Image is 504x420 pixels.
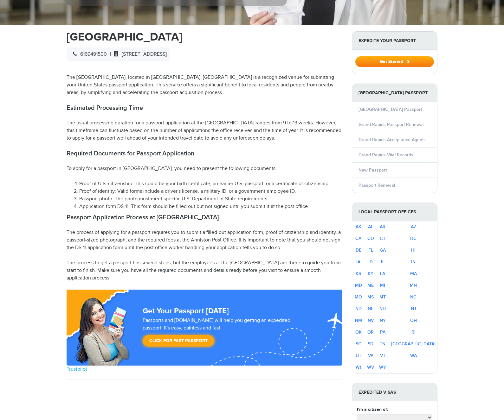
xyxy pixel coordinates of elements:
[356,353,361,358] a: UT
[352,383,437,401] strong: Expedited Visas
[368,341,373,347] a: SD
[391,341,436,347] a: [GEOGRAPHIC_DATA]
[380,236,385,241] a: CT
[359,167,387,173] a: New Passport
[381,259,384,265] a: IL
[355,294,362,300] a: MO
[143,306,229,316] strong: Get Your Passport [DATE]
[79,203,342,210] li: Application form DS-11: This form should be filled out but not signed until you submit it at the ...
[356,259,360,265] a: IA
[359,107,422,112] a: [GEOGRAPHIC_DATA] Passport
[70,51,107,57] span: 6169491500
[367,236,374,241] a: CO
[367,294,374,300] a: MS
[368,318,374,323] a: NV
[380,318,386,323] a: NY
[355,56,434,67] button: Get Started
[355,59,434,64] a: Get Started
[380,341,385,347] a: TN
[357,406,388,413] label: I'm a citizen of:
[368,271,373,276] a: KY
[67,119,342,142] p: The usual processing duration for a passport application at the [GEOGRAPHIC_DATA] ranges from 9 t...
[67,214,342,221] h2: Passport Application Process at [GEOGRAPHIC_DATA]
[410,283,417,288] a: MN
[359,137,426,142] a: Grand Rapids Acceptance Agents
[356,271,361,276] a: KS
[67,74,342,97] p: The [GEOGRAPHIC_DATA], located in [GEOGRAPHIC_DATA], [GEOGRAPHIC_DATA] is a recognized venue for ...
[367,329,374,335] a: OR
[368,259,373,265] a: ID
[367,365,374,370] a: WV
[410,318,417,323] a: OH
[67,104,342,112] h2: Estimated Processing Time
[67,31,342,43] h1: [GEOGRAPHIC_DATA]
[368,248,373,253] a: FL
[368,353,373,358] a: VA
[79,180,342,188] li: Proof of U.S. citizenship: This could be your birth certificate, an earlier U.S. passport, or a c...
[67,150,342,157] h2: Required Documents for Passport Application
[67,366,87,372] a: Trustpilot
[79,195,342,203] li: Passport photo: The photo must meet specific U.S. Department of State requirements.
[380,224,385,229] a: AR
[411,248,416,253] a: HI
[355,306,362,311] a: ND
[67,229,342,252] p: The process of applying for a passport requires you to submit a filled-out application form, proo...
[79,188,342,195] li: Proof of identity: Valid forms include a driver's license, a military ID, or a government employe...
[111,51,167,57] span: [STREET_ADDRESS]
[368,306,373,311] a: NE
[380,271,385,276] a: LA
[143,335,214,347] a: Click for Fast Passport
[140,317,313,350] div: Passports and [DOMAIN_NAME] will help you getting an expedited passport. It's easy, painless and ...
[380,353,385,358] a: VT
[352,32,437,50] strong: Expedite Your Passport
[411,329,416,335] a: RI
[410,294,417,300] a: NC
[67,165,342,172] p: To apply for a passport in [GEOGRAPHIC_DATA], you need to present the following documents:
[67,259,342,282] p: The process to get a passport has several steps, but the employees at the [GEOGRAPHIC_DATA] are t...
[356,365,361,370] a: WI
[379,365,386,370] a: WY
[359,122,423,127] a: Grand Rapids Passport Renewal
[355,236,361,241] a: CA
[352,84,437,102] strong: [GEOGRAPHIC_DATA] Passport
[368,224,373,229] a: AL
[355,329,362,335] a: OK
[380,283,385,288] a: MI
[380,248,386,253] a: GA
[380,329,385,335] a: PA
[410,353,417,358] a: WA
[367,283,374,288] a: ME
[67,47,170,61] div: |
[410,236,417,241] a: DC
[359,152,413,158] a: Grand Rapids Vital Records
[359,183,395,188] a: Passport Renewal
[410,271,417,276] a: MA
[379,294,386,300] a: MT
[411,259,416,265] a: IN
[356,248,361,253] a: DE
[411,306,416,311] a: NJ
[355,318,362,323] a: NM
[356,341,361,347] a: SC
[379,306,386,311] a: NH
[356,224,361,229] a: AK
[352,203,437,221] strong: Local Passport Offices
[355,283,362,288] a: MD
[411,224,416,229] a: AZ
